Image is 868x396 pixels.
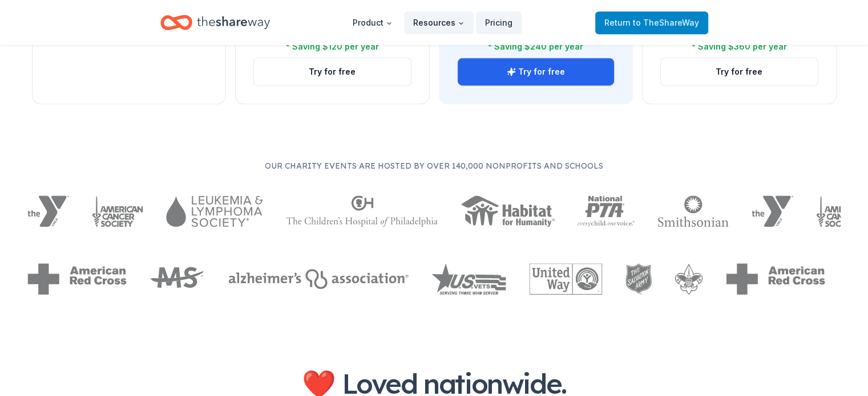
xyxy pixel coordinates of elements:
[150,263,205,295] img: MS
[160,9,270,36] a: Home
[595,11,708,34] a: Returnto TheShareWay
[27,195,69,227] img: YMCA
[27,159,841,173] p: Our charity events are hosted by over 140,000 nonprofits and schools
[461,195,555,227] img: Habitat for Humanity
[529,263,602,295] img: United Way
[625,263,652,295] img: The Salvation Army
[431,263,506,295] img: US Vets
[692,40,787,54] div: * Saving $360 per year
[254,58,411,85] button: Try for free
[578,195,635,227] img: National PTA
[286,195,438,227] img: The Children's Hospital of Philadelphia
[752,195,793,227] img: YMCA
[27,263,127,295] img: American Red Cross
[404,11,474,34] button: Resources
[633,18,699,27] span: to TheShareWay
[344,11,402,34] button: Product
[488,40,583,54] div: * Saving $240 per year
[458,58,615,85] button: Try for free
[657,195,729,227] img: Smithsonian
[726,263,825,295] img: American Red Cross
[228,269,409,289] img: Alzheimers Association
[675,263,703,295] img: Boy Scouts of America
[92,195,144,227] img: American Cancer Society
[476,11,522,34] a: Pricing
[344,9,522,36] nav: Main
[661,58,818,85] button: Try for free
[286,40,379,54] div: * Saving $120 per year
[816,195,868,227] img: American Cancer Society
[166,195,263,227] img: Leukemia & Lymphoma Society
[604,16,699,30] span: Return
